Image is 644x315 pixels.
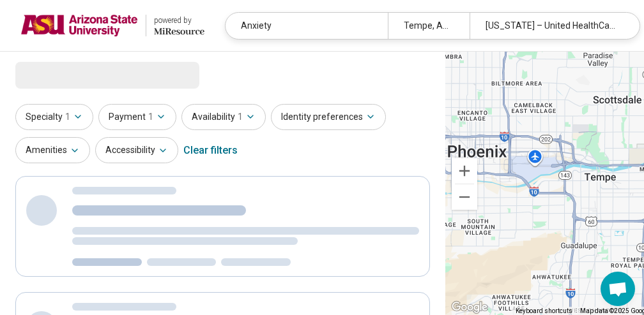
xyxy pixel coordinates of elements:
button: Payment1 [98,104,176,130]
div: Clear filters [183,135,238,166]
button: Accessibility [95,137,178,163]
div: Anxiety [226,13,388,39]
button: Amenities [15,137,90,163]
div: Open chat [601,272,635,306]
img: Arizona State University [20,10,138,41]
div: [US_STATE] – United HealthCare Student Resources [470,13,632,39]
div: Tempe, AZ 85281 [388,13,469,39]
button: Zoom out [452,184,477,210]
span: 1 [65,110,70,124]
button: Zoom in [452,158,477,184]
button: Identity preferences [271,104,386,130]
button: Availability1 [181,104,266,130]
span: 1 [238,110,243,124]
a: Arizona State Universitypowered by [20,10,204,41]
span: Loading... [15,62,123,87]
span: 1 [148,110,153,124]
div: powered by [154,15,204,26]
button: Specialty1 [15,104,93,130]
